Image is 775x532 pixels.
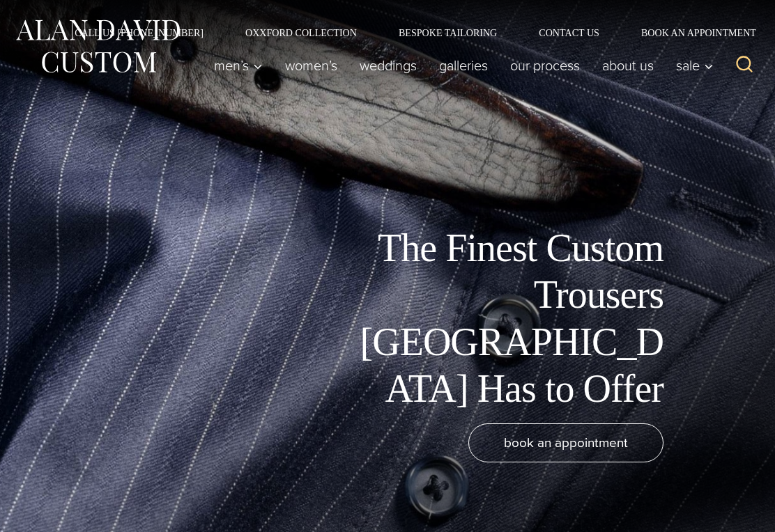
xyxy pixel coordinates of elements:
[504,432,628,453] span: book an appointment
[728,49,761,82] button: View Search Form
[214,58,263,72] span: Men’s
[224,28,378,38] a: Oxxford Collection
[591,52,665,79] a: About Us
[203,52,721,79] nav: Primary Navigation
[348,52,428,79] a: weddings
[274,52,348,79] a: Women’s
[378,28,518,38] a: Bespoke Tailoring
[499,52,591,79] a: Our Process
[54,28,224,38] a: Call Us [PHONE_NUMBER]
[620,28,761,38] a: Book an Appointment
[518,28,620,38] a: Contact Us
[14,15,181,77] img: Alan David Custom
[54,28,761,38] nav: Secondary Navigation
[468,423,663,462] a: book an appointment
[428,52,499,79] a: Galleries
[676,58,714,72] span: Sale
[350,225,663,412] h1: The Finest Custom Trousers [GEOGRAPHIC_DATA] Has to Offer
